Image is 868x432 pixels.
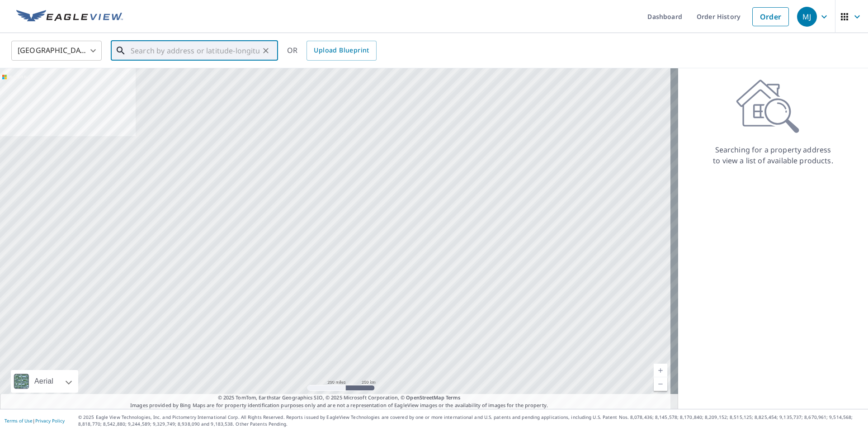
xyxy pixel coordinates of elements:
p: | [5,418,65,423]
a: Current Level 5, Zoom In [654,364,667,377]
div: MJ [797,7,817,27]
div: OR [287,41,377,61]
div: [GEOGRAPHIC_DATA] [11,38,102,63]
a: Terms [446,394,461,401]
button: Clear [259,44,272,57]
span: © 2025 TomTom, Earthstar Geographics SIO, © 2025 Microsoft Corporation, © [218,394,461,402]
p: Searching for a property address to view a list of available products. [712,144,834,166]
a: Order [752,7,789,26]
div: Aerial [32,370,56,393]
input: Search by address or latitude-longitude [131,38,259,63]
div: Aerial [11,370,78,393]
p: © 2025 Eagle View Technologies, Inc. and Pictometry International Corp. All Rights Reserved. Repo... [78,414,863,427]
a: OpenStreetMap [406,394,444,401]
a: Terms of Use [5,418,33,424]
a: Upload Blueprint [307,41,376,61]
span: Upload Blueprint [314,45,369,56]
a: Privacy Policy [35,418,65,424]
img: EV Logo [16,10,123,24]
a: Current Level 5, Zoom Out [654,377,667,391]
